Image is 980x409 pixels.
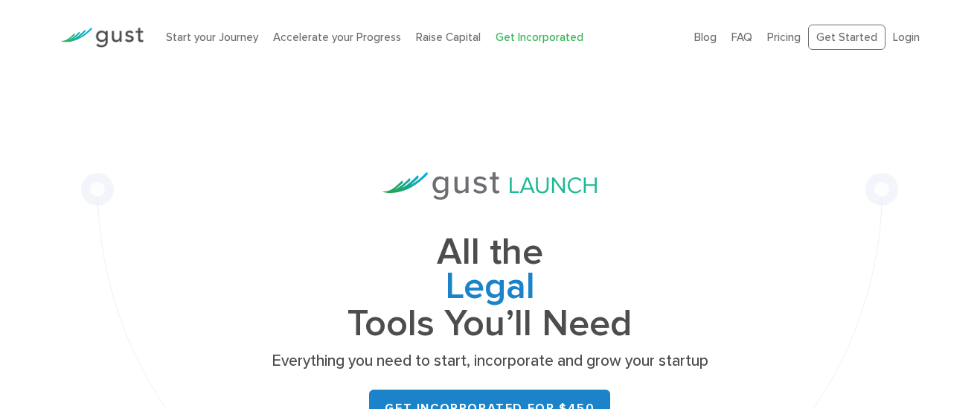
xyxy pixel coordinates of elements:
[266,351,713,372] p: Everything you need to start, incorporate and grow your startup
[60,28,144,48] img: Gust Logo
[808,25,885,51] a: Get Started
[266,270,713,307] span: Legal
[893,31,920,44] a: Login
[416,31,481,44] a: Raise Capital
[273,31,401,44] a: Accelerate your Progress
[694,31,717,44] a: Blog
[382,172,597,200] img: Gust Launch Logo
[166,31,258,44] a: Start your Journey
[496,31,583,44] a: Get Incorporated
[266,235,713,340] h1: All the Tools You’ll Need
[767,31,801,44] a: Pricing
[731,31,752,44] a: FAQ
